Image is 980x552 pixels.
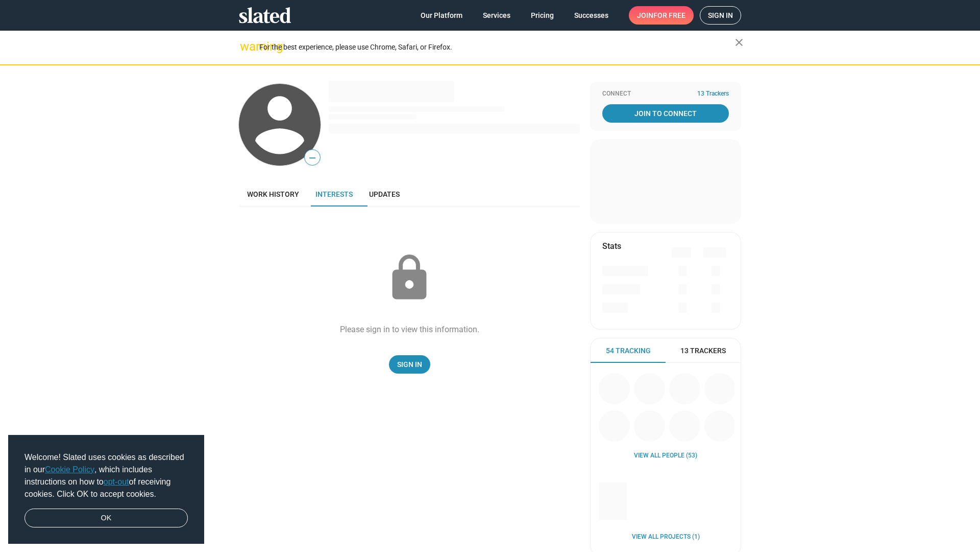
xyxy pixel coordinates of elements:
a: opt-out [104,477,129,486]
a: Successes [566,6,617,25]
span: Sign in [708,7,733,24]
span: Join To Connect [604,104,727,123]
span: 54 Tracking [606,346,651,356]
a: Join To Connect [602,104,729,123]
span: Interests [315,190,353,198]
div: For the best experience, please use Chrome, Safari, or Firefox. [259,40,735,54]
a: Sign In [389,355,430,374]
div: cookieconsent [8,435,204,544]
div: Connect [602,90,729,98]
span: Pricing [531,6,554,25]
a: View all People (53) [634,452,697,460]
span: 13 Trackers [697,90,729,98]
span: Join [637,6,685,25]
span: Services [483,6,510,25]
a: Sign in [700,6,741,25]
mat-icon: warning [240,40,252,53]
span: Welcome! Slated uses cookies as described in our , which includes instructions on how to of recei... [24,451,188,500]
span: 13 Trackers [680,346,726,356]
a: Interests [307,182,361,206]
mat-icon: close [733,36,745,49]
span: for free [653,6,685,25]
mat-card-title: Stats [602,241,621,251]
a: Services [475,6,519,25]
a: Pricing [523,6,562,25]
a: Updates [361,182,408,206]
span: Successes [574,6,608,25]
div: Please sign in to view this information. [340,324,479,335]
mat-icon: lock [384,252,435,304]
a: Work history [239,182,307,206]
span: Updates [369,190,400,198]
span: Work history [247,190,299,198]
a: View all Projects (1) [632,533,700,541]
span: Sign In [397,355,422,374]
span: Our Platform [421,6,462,25]
a: Cookie Policy [45,465,94,474]
a: dismiss cookie message [24,509,188,528]
span: — [305,151,320,165]
a: Our Platform [412,6,471,25]
a: Joinfor free [629,6,694,25]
